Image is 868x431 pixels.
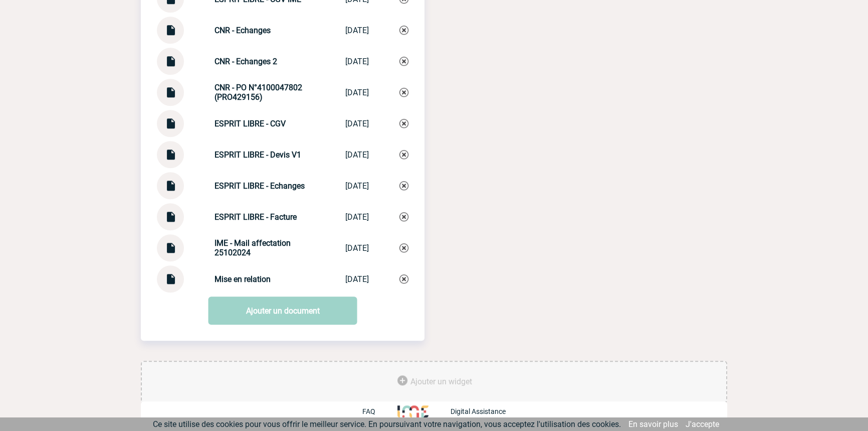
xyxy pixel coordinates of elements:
strong: ESPRIT LIBRE - CGV [214,119,286,128]
img: Supprimer [399,119,408,128]
div: [DATE] [345,57,369,66]
img: Supprimer [399,181,408,190]
img: Supprimer [399,88,408,97]
div: [DATE] [345,212,369,222]
strong: ESPRIT LIBRE - Facture [214,212,297,222]
strong: Mise en relation [214,274,271,284]
a: FAQ [362,406,397,416]
div: [DATE] [345,274,369,284]
img: Supprimer [399,57,408,66]
img: http://www.idealmeetingsevents.fr/ [397,405,428,417]
div: [DATE] [345,150,369,160]
strong: ESPRIT LIBRE - Echanges [214,181,305,191]
img: Supprimer [399,274,408,283]
p: FAQ [362,407,375,415]
strong: CNR - PO N°4100047802 (PRO429156) [214,83,302,102]
a: J'accepte [686,419,719,429]
img: Supprimer [399,212,408,221]
img: Supprimer [399,26,408,35]
div: [DATE] [345,181,369,191]
img: Supprimer [399,243,408,252]
div: Ajouter des outils d'aide à la gestion de votre événement [141,361,727,403]
img: Supprimer [399,150,408,159]
span: Ce site utilise des cookies pour vous offrir le meilleur service. En poursuivant votre navigation... [153,419,621,429]
strong: ESPRIT LIBRE - Devis V1 [214,150,301,160]
p: Digital Assistance [451,407,506,415]
div: [DATE] [345,119,369,128]
strong: CNR - Echanges [214,26,271,35]
div: [DATE] [345,88,369,97]
div: [DATE] [345,26,369,35]
a: Ajouter un document [208,297,357,325]
strong: IME - Mail affectation 25102024 [214,238,291,257]
strong: CNR - Echanges 2 [214,57,277,66]
a: En savoir plus [628,419,678,429]
div: [DATE] [345,243,369,253]
span: Ajouter un widget [410,377,472,386]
